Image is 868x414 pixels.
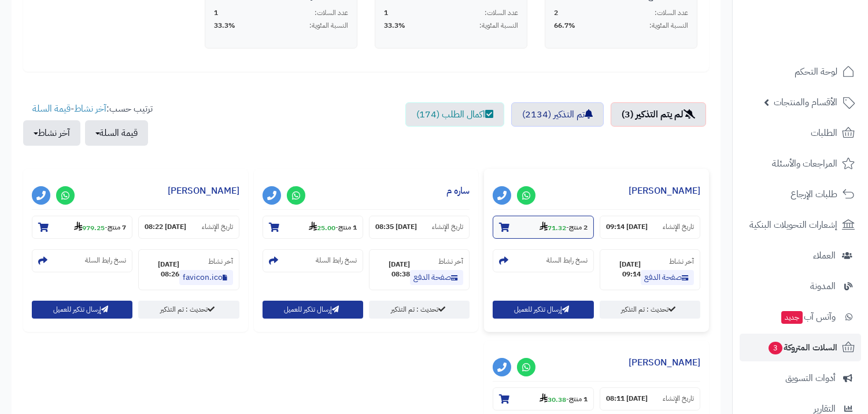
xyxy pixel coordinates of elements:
a: العملاء [740,242,861,269]
strong: 30.38 [540,394,566,405]
span: 66.7% [554,21,575,31]
span: النسبة المئوية: [649,21,688,31]
span: لوحة التحكم [795,64,837,80]
a: إشعارات التحويلات البنكية [740,211,861,239]
a: تم التذكير (2134) [511,102,604,127]
a: لوحة التحكم [740,58,861,86]
small: تاريخ الإنشاء [202,222,233,232]
button: إرسال تذكير للعميل [263,301,363,319]
ul: ترتيب حسب: - [23,102,153,146]
strong: [DATE] 08:22 [145,222,186,232]
strong: [DATE] 08:11 [606,394,648,404]
small: نسخ رابط السلة [316,256,357,265]
small: - [74,221,126,233]
a: الطلبات [740,119,861,147]
span: السلات المتروكة [767,339,837,356]
a: اكمال الطلب (174) [405,102,504,127]
small: تاريخ الإنشاء [432,222,463,232]
a: تحديث : تم التذكير [600,301,700,319]
a: المراجعات والأسئلة [740,150,861,178]
span: الأقسام والمنتجات [774,94,837,110]
section: نسخ رابط السلة [263,249,363,272]
span: جديد [781,311,803,324]
a: المدونة [740,272,861,300]
a: طلبات الإرجاع [740,180,861,208]
span: العملاء [813,247,836,264]
strong: [DATE] 08:38 [375,260,410,279]
small: نسخ رابط السلة [85,256,126,265]
span: المراجعات والأسئلة [772,156,837,172]
button: قيمة السلة [85,120,148,146]
small: آخر نشاط [438,256,463,267]
small: نسخ رابط السلة [546,256,588,265]
strong: 25.00 [309,223,335,233]
span: أدوات التسويق [785,370,836,386]
a: [PERSON_NAME] [168,184,239,198]
a: [PERSON_NAME] [629,356,700,369]
span: وآتس آب [780,309,836,325]
span: طلبات الإرجاع [791,186,837,202]
strong: 2 منتج [569,223,588,233]
section: نسخ رابط السلة [493,249,593,272]
span: 2 [554,8,558,18]
a: وآتس آبجديد [740,303,861,331]
strong: [DATE] 09:14 [606,260,641,279]
strong: 1 منتج [338,223,357,233]
span: 1 [384,8,388,18]
a: آخر نشاط [74,102,106,116]
span: النسبة المئوية: [309,21,348,31]
span: 3 [769,342,782,354]
a: صفحة الدفع [410,270,463,285]
small: تاريخ الإنشاء [663,222,694,232]
span: 1 [214,8,218,18]
a: تحديث : تم التذكير [138,301,239,319]
span: عدد السلات: [655,8,688,18]
span: المدونة [810,278,836,294]
small: - [309,221,357,233]
span: إشعارات التحويلات البنكية [749,217,837,233]
span: عدد السلات: [315,8,348,18]
strong: [DATE] 08:35 [375,222,417,232]
a: ساره م [446,184,470,198]
section: 2 منتج-71.32 [493,216,593,239]
a: favicon.ico [179,270,233,285]
section: نسخ رابط السلة [32,249,132,272]
section: 1 منتج-25.00 [263,216,363,239]
strong: 71.32 [540,223,566,233]
strong: 979.25 [74,223,105,233]
small: - [540,221,588,233]
button: إرسال تذكير للعميل [32,301,132,319]
img: logo-2.png [789,29,857,53]
small: آخر نشاط [669,256,694,267]
a: صفحة الدفع [641,270,694,285]
a: لم يتم التذكير (3) [611,102,706,127]
strong: [DATE] 08:26 [145,260,179,279]
button: آخر نشاط [23,120,80,146]
section: 1 منتج-30.38 [493,387,593,411]
small: آخر نشاط [208,256,233,267]
small: - [540,393,588,405]
strong: 1 منتج [569,394,588,405]
a: تحديث : تم التذكير [369,301,470,319]
section: 7 منتج-979.25 [32,216,132,239]
button: إرسال تذكير للعميل [493,301,593,319]
a: السلات المتروكة3 [740,334,861,361]
span: الطلبات [811,125,837,141]
a: أدوات التسويق [740,364,861,392]
strong: [DATE] 09:14 [606,222,648,232]
span: عدد السلات: [485,8,518,18]
span: 33.3% [214,21,235,31]
a: قيمة السلة [32,102,71,116]
a: [PERSON_NAME] [629,184,700,198]
strong: 7 منتج [108,223,126,233]
small: تاريخ الإنشاء [663,394,694,404]
span: 33.3% [384,21,405,31]
span: النسبة المئوية: [479,21,518,31]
